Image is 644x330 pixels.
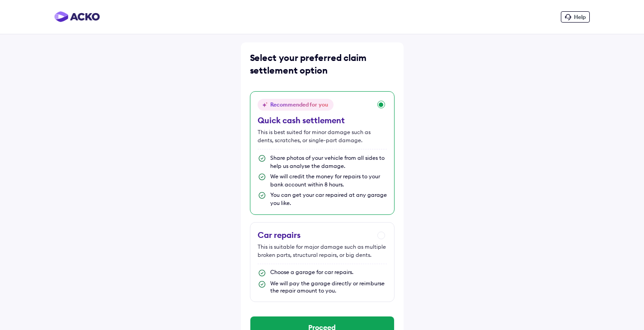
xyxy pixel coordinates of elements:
[270,269,353,276] div: Choose a garage for car repairs.
[258,128,387,144] div: This is best suited for minor damage such as dents, scratches, or single-part damage.
[270,154,387,170] div: Share photos of your vehicle from all sides to help us analyse the damage.
[258,243,387,259] div: This is suitable for major damage such as multiple broken parts, structural repairs, or big dents.
[258,230,387,241] div: Car repairs
[258,115,387,126] div: Quick cash settlement
[270,191,387,207] div: You can get your car repaired at any garage you like.
[270,101,328,109] div: Recommended for you
[54,11,100,22] img: horizontal-gradient.png
[250,51,395,77] div: Select your preferred claim settlement option
[270,172,387,189] div: We will credit the money for repairs to your bank account within 8 hours.
[270,280,387,294] div: We will pay the garage directly or reimburse the repair amount to you.
[574,14,586,20] span: Help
